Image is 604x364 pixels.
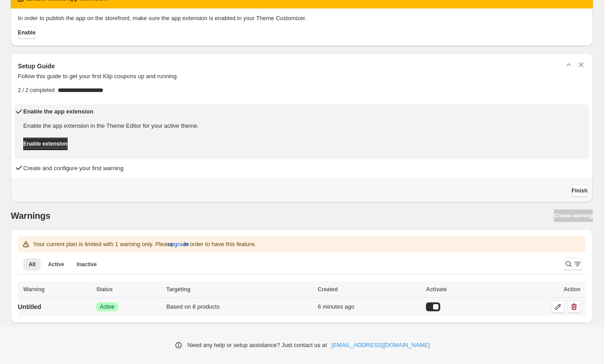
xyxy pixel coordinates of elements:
span: Finish [572,187,587,194]
span: Created [318,286,338,293]
p: Untitled [18,302,41,311]
div: 6 minutes ago [318,302,421,311]
h2: Warnings [11,210,51,221]
span: Inactive [77,261,97,268]
span: Status [96,286,113,293]
span: 2 / 2 completed [18,87,55,94]
span: All [29,261,35,268]
p: Follow this guide to get your first Klip coupons up and running. [18,72,586,81]
p: In order to publish the app on the storefront, make sure the app extension is enabled in your The... [18,14,586,23]
p: Your current plan is limited with 1 warning only. Please in order to have this feature. [33,240,256,249]
span: upgrade [168,240,189,249]
span: Targeting [166,286,191,293]
span: Enable extension [23,140,68,147]
button: Search and filter results [564,258,582,270]
a: Untitled [18,300,41,314]
button: Finish [572,184,587,197]
button: Enable [18,26,35,39]
h4: Create and configure your first warning [23,164,123,173]
span: Enable [18,29,35,36]
h4: Enable the app extension [23,107,201,116]
a: [EMAIL_ADDRESS][DOMAIN_NAME] [332,341,430,350]
button: upgrade [168,237,189,251]
div: Based on 8 products [166,302,313,311]
span: Activate [426,286,447,293]
p: Enable the app extension in the Theme Editor for your active theme. [23,121,199,130]
span: Active [100,303,115,310]
span: Active [48,261,64,268]
h3: Setup Guide [18,62,55,71]
span: Warning [23,286,45,293]
button: Enable extension [23,138,68,150]
span: Action [564,286,580,293]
